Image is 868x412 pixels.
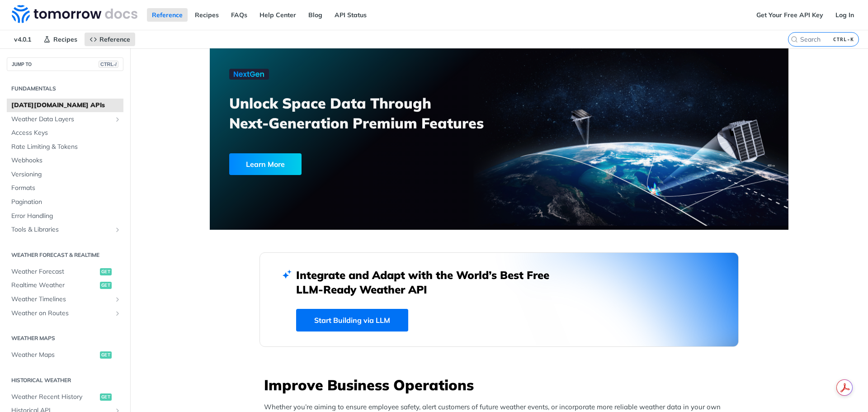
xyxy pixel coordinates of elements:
span: v4.0.1 [9,33,36,46]
a: Weather Data LayersShow subpages for Weather Data Layers [7,113,123,126]
button: Show subpages for Tools & Libraries [114,226,121,233]
button: Show subpages for Weather on Routes [114,310,121,317]
h3: Unlock Space Data Through Next-Generation Premium Features [229,93,509,133]
span: Formats [11,184,121,193]
span: Weather on Routes [11,309,112,318]
a: Recipes [190,8,224,22]
span: Webhooks [11,156,121,165]
a: Blog [303,8,327,22]
a: Pagination [7,195,123,209]
span: Error Handling [11,212,121,221]
a: FAQs [226,8,252,22]
span: Weather Maps [11,350,98,360]
img: Tomorrow.io Weather API Docs [12,5,137,23]
span: Pagination [11,198,121,207]
a: Get Your Free API Key [751,8,828,22]
a: Access Keys [7,126,123,140]
span: Realtime Weather [11,281,98,290]
div: Learn More [229,153,302,175]
img: NextGen [229,69,269,80]
span: Rate Limiting & Tokens [11,142,121,152]
a: Reference [147,8,188,22]
h2: Fundamentals [7,85,123,93]
span: CTRL-/ [99,61,118,68]
h2: Weather Forecast & realtime [7,251,123,259]
h2: Weather Maps [7,334,123,342]
h3: Improve Business Operations [264,375,739,395]
a: Rate Limiting & Tokens [7,140,123,154]
span: Access Keys [11,128,121,137]
span: Weather Forecast [11,267,98,276]
a: Realtime Weatherget [7,279,123,292]
button: Show subpages for Weather Data Layers [114,116,121,123]
kbd: CTRL-K [831,35,856,44]
a: Recipes [38,33,82,46]
span: Recipes [53,35,77,43]
a: [DATE][DOMAIN_NAME] APIs [7,99,123,112]
h2: Integrate and Adapt with the World’s Best Free LLM-Ready Weather API [296,268,563,297]
span: Tools & Libraries [11,225,112,234]
a: Error Handling [7,209,123,223]
a: Log In [830,8,859,22]
span: get [100,268,112,275]
a: Versioning [7,168,123,181]
a: Reference [85,33,135,46]
button: Show subpages for Weather Timelines [114,296,121,303]
a: Webhooks [7,154,123,167]
a: Help Center [255,8,301,22]
span: [DATE][DOMAIN_NAME] APIs [11,101,121,110]
a: Weather TimelinesShow subpages for Weather Timelines [7,293,123,306]
a: Start Building via LLM [296,309,408,331]
a: Formats [7,181,123,195]
a: API Status [330,8,372,22]
span: Weather Recent History [11,393,98,402]
span: Reference [99,35,130,43]
span: Versioning [11,170,121,179]
a: Learn More [229,153,453,175]
span: Weather Data Layers [11,115,112,124]
button: JUMP TOCTRL-/ [7,57,123,71]
a: Tools & LibrariesShow subpages for Tools & Libraries [7,223,123,237]
svg: Search [791,36,798,43]
h2: Historical Weather [7,376,123,384]
span: Weather Timelines [11,295,112,304]
a: Weather Recent Historyget [7,390,123,404]
a: Weather Forecastget [7,265,123,279]
a: Weather on RoutesShow subpages for Weather on Routes [7,307,123,320]
a: Weather Mapsget [7,348,123,362]
span: get [100,393,112,401]
span: get [100,351,112,359]
span: get [100,282,112,289]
